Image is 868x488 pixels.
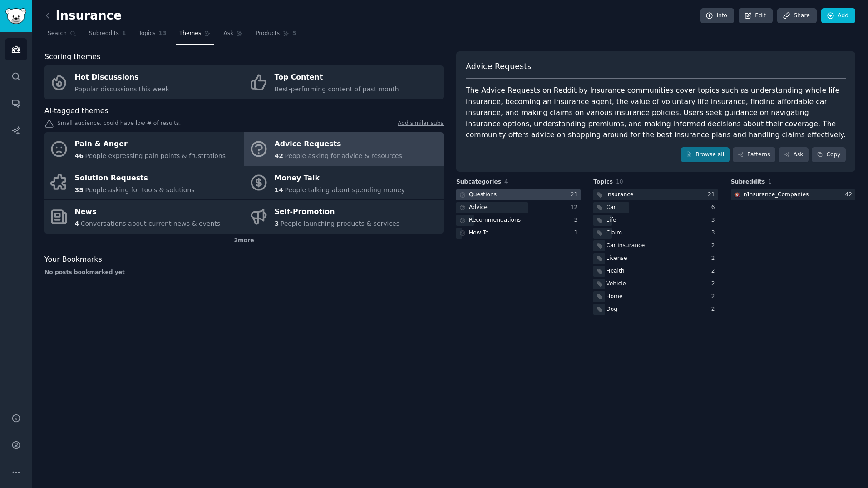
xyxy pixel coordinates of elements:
a: Dog2 [593,304,718,315]
a: Browse all [681,147,730,163]
span: People expressing pain points & frustrations [85,152,226,159]
div: Questions [469,191,497,199]
span: 14 [275,186,283,194]
a: Insurance21 [593,189,718,201]
div: Advice Requests [275,137,402,152]
img: Insurance_Companies [734,192,740,198]
span: Search [48,30,67,38]
span: Subcategories [456,178,501,186]
button: Copy [812,147,846,163]
span: Scoring themes [44,51,100,63]
div: Car insurance [606,242,645,250]
span: Subreddits [89,30,119,38]
div: Small audience, could have low # of results. [44,120,444,129]
img: GummySearch logo [5,8,26,24]
div: 42 [845,191,855,199]
span: Conversations about current news & events [81,220,220,227]
div: Dog [606,305,617,314]
span: 4 [504,179,508,185]
div: 3 [711,216,718,224]
span: 35 [75,186,84,194]
a: Subreddits1 [86,26,129,45]
a: Vehicle2 [593,279,718,290]
span: AI-tagged themes [44,105,108,117]
div: Pain & Anger [75,137,226,152]
a: Questions21 [456,189,581,201]
div: How To [469,229,489,237]
span: Best-performing content of past month [275,85,399,93]
div: 2 [711,305,718,314]
a: Car insurance2 [593,240,718,252]
div: Insurance [606,191,633,199]
div: Claim [606,229,622,237]
span: Topics [138,30,155,38]
a: Patterns [733,147,775,163]
div: 6 [711,204,718,212]
div: Car [606,204,616,212]
span: Topics [593,178,613,186]
span: 10 [616,179,623,185]
span: People talking about spending money [285,186,405,194]
div: The Advice Requests on Reddit by Insurance communities cover topics such as understanding whole l... [466,85,846,141]
div: 2 [711,242,718,250]
span: 13 [159,30,167,38]
a: Add similar subs [398,120,444,129]
a: Ask [779,147,809,163]
a: Search [44,26,79,45]
a: Advice Requests42People asking for advice & resources [244,132,444,166]
a: Home2 [593,291,718,303]
div: License [606,254,627,263]
div: 2 more [44,234,444,248]
span: 4 [75,220,79,227]
span: 1 [768,179,772,185]
a: News4Conversations about current news & events [44,200,244,234]
a: Info [700,8,734,24]
div: 2 [711,254,718,263]
div: Self-Promotion [275,205,400,219]
a: Car6 [593,202,718,214]
a: Money Talk14People talking about spending money [244,166,444,200]
span: People asking for tools & solutions [85,186,194,194]
a: Themes [176,26,214,45]
div: 2 [711,293,718,301]
div: Health [606,267,624,275]
a: Pain & Anger46People expressing pain points & frustrations [44,132,244,166]
span: 42 [275,152,283,159]
div: Money Talk [275,171,405,185]
div: 12 [571,204,581,212]
div: 2 [711,267,718,275]
a: Advice12 [456,202,581,214]
span: People asking for advice & resources [285,152,402,159]
span: 5 [292,30,296,38]
span: Popular discussions this week [75,85,169,93]
a: Solution Requests35People asking for tools & solutions [44,166,244,200]
a: Ask [220,26,246,45]
span: Products [256,30,280,38]
div: Hot Discussions [75,70,169,85]
span: Advice Requests [466,61,531,72]
h2: Insurance [44,9,122,23]
span: Your Bookmarks [44,254,102,265]
div: r/ Insurance_Companies [744,191,809,199]
div: 21 [571,191,581,199]
a: How To1 [456,228,581,239]
div: Recommendations [469,216,521,224]
span: 46 [75,152,84,159]
a: Recommendations3 [456,215,581,226]
a: Claim3 [593,228,718,239]
span: Ask [223,30,233,38]
div: News [75,205,221,219]
a: Top ContentBest-performing content of past month [244,65,444,99]
a: Topics13 [135,26,169,45]
div: 3 [574,216,581,224]
div: Top Content [275,70,399,85]
div: 1 [574,229,581,237]
a: Health2 [593,266,718,277]
div: Life [606,216,616,224]
span: Themes [179,30,202,38]
div: 21 [708,191,718,199]
div: 2 [711,280,718,288]
div: 3 [711,229,718,237]
div: No posts bookmarked yet [44,269,444,277]
a: License2 [593,253,718,264]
